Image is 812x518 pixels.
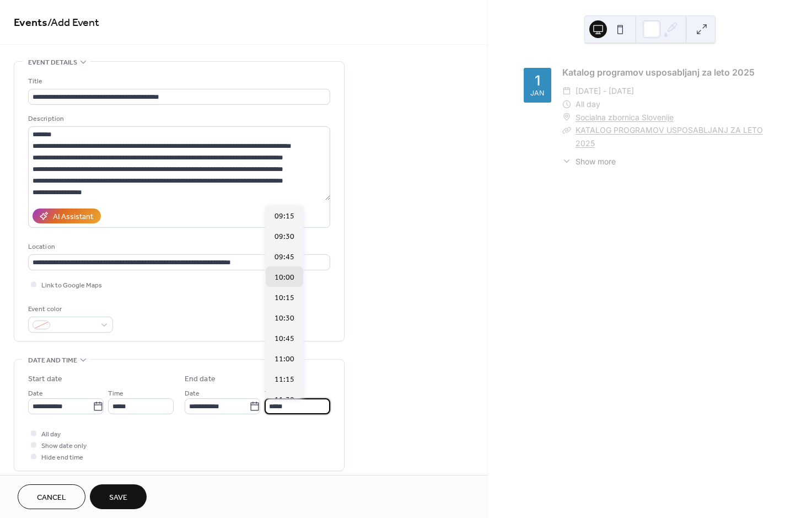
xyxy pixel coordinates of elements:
div: ​ [562,111,571,124]
span: Save [109,492,127,504]
div: Start date [28,373,62,385]
span: Event details [28,57,77,68]
span: 11:30 [275,394,294,406]
span: Time [108,388,123,399]
div: Title [28,76,328,87]
span: 10:15 [275,292,294,304]
span: 09:30 [275,231,294,243]
button: ​Show more [562,156,616,167]
span: 09:45 [275,252,294,263]
span: 10:45 [275,333,294,345]
span: All day [41,429,61,440]
span: All day [576,98,600,111]
span: 11:15 [275,374,294,386]
div: ​ [562,156,571,167]
span: 09:15 [275,211,294,222]
span: Link to Google Maps [41,280,102,291]
span: Date [185,388,200,399]
div: ​ [562,84,571,98]
a: Events [14,12,47,34]
span: Show date only [41,440,87,452]
div: 1 [535,74,540,88]
a: Socialna zbornica Slovenije [576,111,674,124]
div: End date [185,373,216,385]
div: Location [28,241,328,253]
button: Cancel [18,484,85,509]
div: Description [28,113,328,125]
button: Save [90,484,147,509]
span: Date [28,388,43,399]
span: 11:00 [275,354,294,365]
div: Event color [28,303,111,315]
a: KATALOG PROGRAMOV USPOSABLJANJ ZA LETO 2025 [576,125,763,148]
span: Hide end time [41,452,83,463]
div: ​ [562,124,571,137]
span: / Add Event [47,12,99,34]
a: Katalog programov usposabljanj za leto 2025 [562,67,755,78]
div: Jan [530,90,544,97]
div: ​ [562,98,571,111]
div: AI Assistant [53,211,93,223]
span: Cancel [37,492,66,504]
span: Show more [576,156,616,167]
span: 10:30 [275,313,294,324]
button: AI Assistant [33,209,101,223]
span: Time [265,388,280,399]
span: [DATE] - [DATE] [576,84,634,98]
span: Date and time [28,355,77,366]
span: 10:00 [275,272,294,284]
